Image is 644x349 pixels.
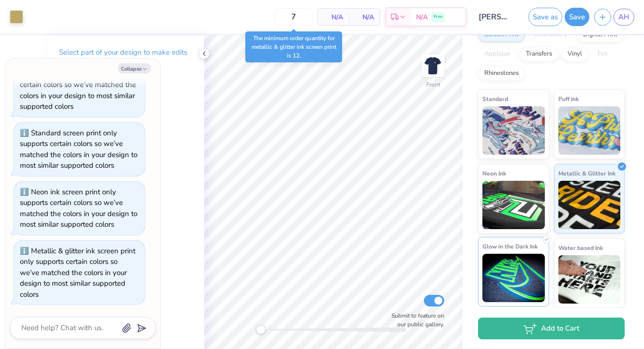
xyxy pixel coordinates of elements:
[558,94,579,104] span: Puff Ink
[558,243,603,253] span: Water based Ink
[482,106,545,155] img: Standard
[614,9,634,26] a: AH
[558,106,621,155] img: Puff Ink
[520,47,558,61] div: Transfers
[482,94,508,104] span: Standard
[618,12,629,23] span: AH
[558,181,621,229] img: Metallic & Glitter Ink
[478,318,625,339] button: Add to Cart
[482,241,538,251] span: Glow in the Dark Ink
[324,12,343,22] span: N/A
[434,14,443,20] span: Free
[416,12,428,22] span: N/A
[355,12,374,22] span: N/A
[20,128,137,171] div: Standard screen print only supports certain colors so we’ve matched the colors in your design to ...
[471,7,519,27] input: Untitled Design
[565,8,589,26] button: Save
[118,63,150,73] button: Collapse
[561,47,588,61] div: Vinyl
[20,246,135,299] div: Metallic & glitter ink screen print only supports certain colors so we’ve matched the colors in y...
[20,187,137,230] div: Neon ink screen print only supports certain colors so we’ve matched the colors in your design to ...
[558,168,615,178] span: Metallic & Glitter Ink
[426,80,440,89] div: Front
[386,311,444,329] label: Submit to feature on our public gallery.
[528,8,562,26] button: Save as
[482,168,506,178] span: Neon Ink
[275,8,313,26] input: – –
[59,47,189,69] p: Select part of your design to make edits in this panel
[558,255,621,304] img: Water based Ink
[245,31,342,62] div: The minimum order quantity for metallic & glitter ink screen print is 12.
[478,47,517,61] div: Applique
[423,56,443,75] img: Front
[256,325,266,334] div: Accessibility label
[482,254,545,302] img: Glow in the Dark Ink
[591,47,614,61] div: Foil
[482,181,545,229] img: Neon Ink
[478,66,525,81] div: Rhinestones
